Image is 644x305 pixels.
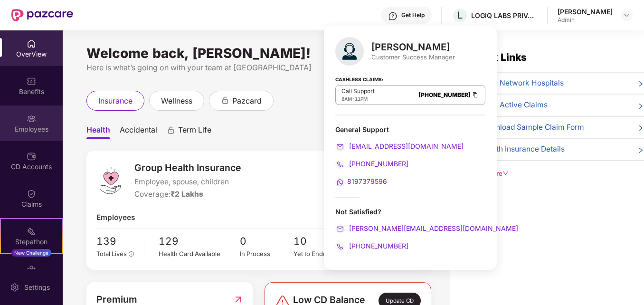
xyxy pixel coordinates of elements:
[335,142,345,152] img: svg+xml;base64,PHN2ZyB4bWxucz0iaHR0cDovL3d3dy53My5vcmcvMjAwMC9zdmciIHdpZHRoPSIyMCIgaGVpZ2h0PSIyMC...
[10,283,19,292] img: svg+xml;base64,PHN2ZyBpZD0iU2V0dGluZy0yMHgyMCIgeG1sbnM9Imh0dHA6Ly93d3cudzMub3JnLzIwMDAvc3ZnIiB3aW...
[86,125,110,139] span: Health
[96,250,127,257] span: Total Lives
[335,224,345,234] img: svg+xml;base64,PHN2ZyB4bWxucz0iaHR0cDovL3d3dy53My5vcmcvMjAwMC9zdmciIHdpZHRoPSIyMCIgaGVpZ2h0PSIyMC...
[120,125,157,139] span: Accidental
[86,49,431,57] div: Welcome back, [PERSON_NAME]!
[341,87,375,95] p: Call Support
[159,249,240,258] div: Health Card Available
[27,189,36,199] img: svg+xml;base64,PHN2ZyBpZD0iQ2xhaW0iIHhtbG5zPSJodHRwOi8vd3d3LnczLm9yZy8yMDAwL3N2ZyIgd2lkdGg9IjIwIi...
[469,77,564,89] span: 🏥 View Network Hospitals
[335,178,345,187] img: svg+xml;base64,PHN2ZyB4bWxucz0iaHR0cDovL3d3dy53My5vcmcvMjAwMC9zdmciIHdpZHRoPSIyMCIgaGVpZ2h0PSIyMC...
[335,207,485,216] div: Not Satisfied?
[558,7,613,16] div: [PERSON_NAME]
[469,122,584,133] span: 📄 Download Sample Claim Form
[355,96,368,102] span: 11PM
[347,142,464,150] span: [EMAIL_ADDRESS][DOMAIN_NAME]
[347,242,408,250] span: [PHONE_NUMBER]
[469,51,527,63] span: Quick Links
[134,176,241,188] span: Employee, spouse, children
[167,126,175,134] div: animation
[240,249,294,258] div: In Process
[27,76,36,86] img: svg+xml;base64,PHN2ZyBpZD0iQmVuZWZpdHMiIHhtbG5zPSJodHRwOi8vd3d3LnczLm9yZy8yMDAwL3N2ZyIgd2lkdGg9Ij...
[347,160,408,168] span: [PHONE_NUMBER]
[27,39,36,48] img: svg+xml;base64,PHN2ZyBpZD0iSG9tZSIgeG1sbnM9Imh0dHA6Ly93d3cudzMub3JnLzIwMDAvc3ZnIiB3aWR0aD0iMjAiIG...
[469,143,565,155] span: 🍏 Health Insurance Details
[335,224,518,232] a: [PERSON_NAME][EMAIL_ADDRESS][DOMAIN_NAME]
[335,242,408,250] a: [PHONE_NUMBER]
[335,125,485,187] div: General Support
[27,264,36,274] img: svg+xml;base64,PHN2ZyBpZD0iRW5kb3JzZW1lbnRzIiB4bWxucz0iaHR0cDovL3d3dy53My5vcmcvMjAwMC9zdmciIHdpZH...
[335,160,345,169] img: svg+xml;base64,PHN2ZyB4bWxucz0iaHR0cDovL3d3dy53My5vcmcvMjAwMC9zdmciIHdpZHRoPSIyMCIgaGVpZ2h0PSIyMC...
[502,170,509,177] span: down
[221,96,229,105] div: animation
[129,251,134,257] span: info-circle
[371,53,455,61] div: Customer Success Manager
[27,114,36,124] img: svg+xml;base64,PHN2ZyBpZD0iRW1wbG95ZWVzIiB4bWxucz0iaHR0cDovL3d3dy53My5vcmcvMjAwMC9zdmciIHdpZHRoPS...
[159,233,240,249] span: 129
[623,11,631,19] img: svg+xml;base64,PHN2ZyBpZD0iRHJvcGRvd24tMzJ4MzIiIHhtbG5zPSJodHRwOi8vd3d3LnczLm9yZy8yMDAwL3N2ZyIgd2...
[96,212,135,223] span: Employees
[472,91,479,99] img: Clipboard Icon
[1,237,62,247] div: Stepathon
[471,11,538,20] div: LOGIQ LABS PRIVATE LIMITED
[161,95,192,107] span: wellness
[457,10,463,21] span: L
[388,11,398,21] img: svg+xml;base64,PHN2ZyBpZD0iSGVscC0zMngzMiIgeG1sbnM9Imh0dHA6Ly93d3cudzMub3JnLzIwMDAvc3ZnIiB3aWR0aD...
[347,224,518,232] span: [PERSON_NAME][EMAIL_ADDRESS][DOMAIN_NAME]
[134,189,241,200] div: Coverage:
[341,96,352,102] span: 8AM
[86,62,431,74] div: Here is what’s going on with your team at [GEOGRAPHIC_DATA]
[418,91,471,98] a: [PHONE_NUMBER]
[335,242,345,251] img: svg+xml;base64,PHN2ZyB4bWxucz0iaHR0cDovL3d3dy53My5vcmcvMjAwMC9zdmciIHdpZHRoPSIyMCIgaGVpZ2h0PSIyMC...
[335,160,408,168] a: [PHONE_NUMBER]
[401,11,425,19] div: Get Help
[96,233,137,249] span: 139
[178,125,211,139] span: Term Life
[134,161,241,175] span: Group Health Insurance
[170,190,203,199] span: ₹2 Lakhs
[341,95,375,103] div: -
[558,16,613,24] div: Admin
[294,249,348,258] div: Yet to Endorse
[98,95,133,107] span: insurance
[335,207,485,251] div: Not Satisfied?
[11,9,73,21] img: New Pazcare Logo
[335,37,364,66] img: svg+xml;base64,PHN2ZyB4bWxucz0iaHR0cDovL3d3dy53My5vcmcvMjAwMC9zdmciIHhtbG5zOnhsaW5rPSJodHRwOi8vd3...
[240,233,294,249] span: 0
[469,99,548,111] span: 📊 View Active Claims
[294,233,348,249] span: 10
[11,249,51,257] div: New Challenge
[21,283,53,292] div: Settings
[96,166,125,195] img: logo
[27,152,36,161] img: svg+xml;base64,PHN2ZyBpZD0iQ0RfQWNjb3VudHMiIGRhdGEtbmFtZT0iQ0QgQWNjb3VudHMiIHhtbG5zPSJodHRwOi8vd3...
[232,95,262,107] span: pazcard
[469,169,644,179] div: View More
[335,142,464,150] a: [EMAIL_ADDRESS][DOMAIN_NAME]
[335,177,387,185] a: 8197379596
[27,227,36,236] img: svg+xml;base64,PHN2ZyB4bWxucz0iaHR0cDovL3d3dy53My5vcmcvMjAwMC9zdmciIHdpZHRoPSIyMSIgaGVpZ2h0PSIyMC...
[347,177,387,185] span: 8197379596
[371,41,455,53] div: [PERSON_NAME]
[335,125,485,134] div: General Support
[335,74,383,84] strong: Cashless Claims:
